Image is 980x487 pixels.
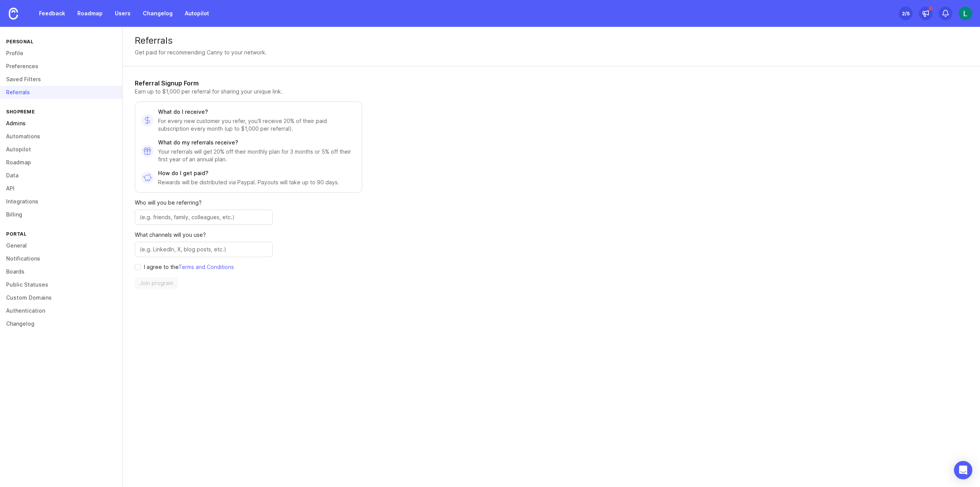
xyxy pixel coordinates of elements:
[899,7,913,20] button: 2/5
[178,264,234,270] a: Terms and Conditions
[9,8,18,20] img: Canny Home
[158,139,356,146] p: What do my referrals receive?
[902,8,910,19] div: 2 /5
[158,169,339,177] p: How do I get paid?
[138,7,177,20] a: Changelog
[954,461,972,479] div: Open Intercom Messenger
[180,7,214,20] a: Autopilot
[158,117,356,133] p: For every new customer you refer, you’ll receive 20% of their paid subscription every month (up t...
[135,48,267,57] div: Get paid for recommending Canny to your network.
[158,108,356,116] p: What do I receive?
[140,279,173,287] span: Join program
[135,277,178,289] button: Join program
[959,7,972,20] img: Lucrecia Ferreyra
[110,7,135,20] a: Users
[135,36,968,45] div: Referrals
[34,7,70,20] a: Feedback
[158,179,339,186] p: Rewards will be distributed via Paypal. Payouts will take up to 90 days.
[135,79,362,88] h1: Referral Signup Form
[140,245,268,254] input: (e.g. LinkedIn, X, blog posts, etc.)
[158,148,356,163] p: Your referrals will get 20% off their monthly plan for 3 months or 5% off their first year of an ...
[135,231,273,239] p: What channels will you use?
[73,7,107,20] a: Roadmap
[135,264,141,270] input: agree to terms
[135,88,362,95] p: Earn up to $1,000 per referral for sharing your unique link.
[144,263,234,271] p: I agree to the
[140,213,268,221] input: (e.g. friends, family, colleagues, etc.)
[135,199,273,207] p: Who will you be referring?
